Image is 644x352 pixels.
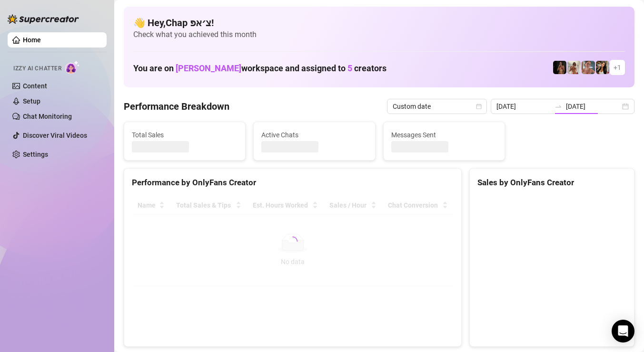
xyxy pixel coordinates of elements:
img: the_bohema [553,61,566,74]
span: to [555,103,562,110]
span: Izzy AI Chatter [13,64,61,73]
input: End date [566,101,620,112]
span: 5 [347,63,352,73]
a: Chat Monitoring [23,113,72,120]
h4: Performance Breakdown [124,100,229,113]
div: Open Intercom Messenger [612,320,634,342]
span: calendar [476,104,482,109]
a: Discover Viral Videos [23,132,87,139]
img: Yarden [582,61,595,74]
span: Active Chats [261,130,367,140]
span: Check what you achieved this month [133,29,625,40]
img: AdelDahan [596,61,609,74]
span: Custom date [393,99,481,114]
span: swap-right [555,103,562,110]
div: Performance by OnlyFans Creator [132,176,454,189]
img: Green [567,61,581,74]
input: Start date [496,101,551,112]
span: [PERSON_NAME] [176,63,241,73]
a: Content [23,82,47,90]
span: Total Sales [132,130,238,140]
a: Setup [23,97,40,105]
span: + 1 [614,62,621,73]
div: Sales by OnlyFans Creator [477,176,626,189]
h4: 👋 Hey, Chap צ׳אפ ! [133,16,625,29]
img: logo-BBDzfeDw.svg [8,14,79,24]
h1: You are on workspace and assigned to creators [133,63,386,74]
span: Messages Sent [391,130,497,140]
a: Settings [23,151,48,158]
a: Home [23,36,41,44]
span: loading [286,235,299,248]
img: AI Chatter [65,60,80,74]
